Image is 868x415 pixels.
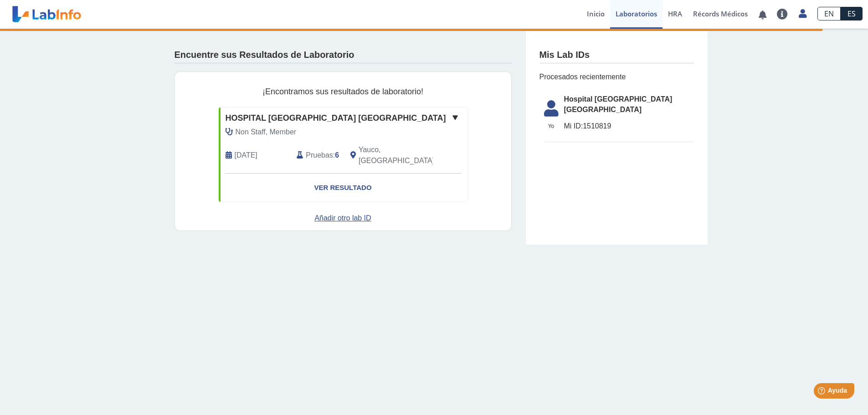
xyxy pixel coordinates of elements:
span: Hospital [GEOGRAPHIC_DATA] [GEOGRAPHIC_DATA] [564,94,694,116]
h4: Mis Lab IDs [539,50,590,61]
a: Ver Resultado [219,174,467,202]
span: Yo [539,122,564,130]
iframe: Help widget launcher [787,379,858,405]
div: : [290,144,344,166]
span: HRA [668,9,682,18]
span: Pruebas [306,150,333,161]
a: Añadir otro lab ID [218,213,468,224]
h4: Encuentre sus Resultados de Laboratorio [175,50,354,61]
span: Mi ID: [564,122,583,130]
a: ES [841,7,863,20]
span: 2025-08-23T07:10:17 [235,150,257,161]
h5: ¡Encontramos sus resultados de laboratorio! [218,87,468,97]
span: Procesados recientemente [539,72,694,82]
a: EN [817,7,841,20]
span: Hospital [GEOGRAPHIC_DATA] [GEOGRAPHIC_DATA] [226,112,446,124]
b: 6 [335,151,339,159]
span: Yauco, PR [359,144,434,166]
span: Non Staff, Member [236,127,297,138]
span: 1510819 [564,121,694,132]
